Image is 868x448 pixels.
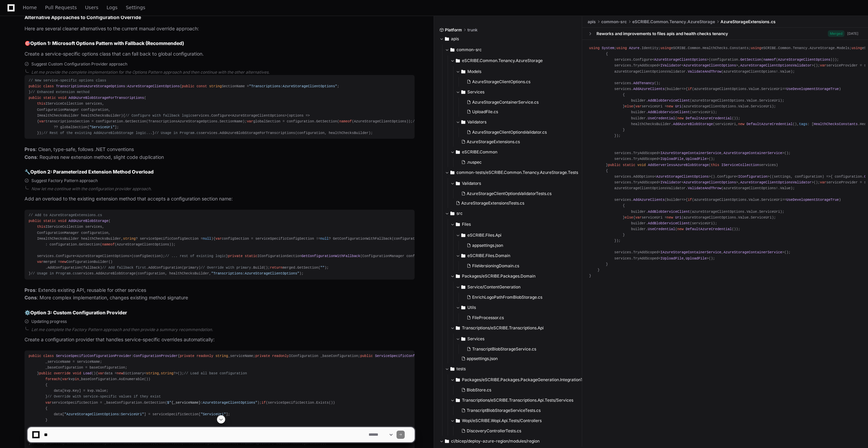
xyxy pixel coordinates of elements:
span: Logs [107,5,118,10]
button: EnrichLogoPathFromBlobStorage.cs [464,293,578,302]
span: FileProcessor.cs [472,315,504,320]
button: TranscriptBlobStorageService.cs [464,344,578,354]
span: using [661,46,671,50]
span: AzureStorageClientOptions [654,58,707,62]
span: AzureStorageContainerService.cs [472,100,539,105]
span: FileVersioningDomain.cs [472,263,519,269]
span: builder [667,198,681,202]
span: Merged [828,30,844,37]
span: // Add to AzureStorageExtensions.cs [29,213,102,217]
span: private [255,354,270,358]
div: [DATE] [847,31,858,36]
span: TryAddScoped [633,151,658,155]
button: AzureStorageExtensionsTests.cs [453,198,578,208]
span: if [688,198,692,202]
span: public [29,96,41,100]
span: AddBlobServiceClient [648,110,690,114]
span: Uri [675,215,681,220]
button: src [445,208,583,219]
span: UseCredential [648,227,675,231]
button: apis [439,33,577,44]
span: ConfigurationProvider [134,354,177,358]
span: public [29,219,41,223]
span: // Override with primary [201,266,251,270]
span: static [43,219,56,223]
h3: 🔧 [25,168,415,175]
span: class [43,84,54,88]
span: ( ) [29,96,146,117]
span: Packages/eSCRIBE.Packages.Domain [462,273,536,279]
button: eSCRIBE.Common.Tenancy.AzureStorage [450,55,583,66]
span: var [635,104,641,108]
span: TryAddScoped [633,250,658,254]
button: Files [450,219,583,230]
span: Users [85,5,98,10]
span: UseCredential [648,116,675,120]
span: Packages/eSCRIBE.Packages.PackageGeneration.IntegrationTests/Utils/BlobStorage [462,377,588,383]
button: common-tests/eSCRIBE.Common.Tenancy.AzureStorage.Tests [445,167,583,178]
span: TryAddScoped [633,157,658,161]
span: null [320,237,329,241]
span: DefaultAzureCredential [746,122,793,126]
div: Now let me continue with the configuration provider approach. [31,186,415,192]
span: IServiceCollection [722,163,759,167]
span: UseDevelopmentStorageTrue [787,198,839,202]
span: Common [688,46,700,50]
span: this [37,225,46,229]
span: GetConfigurationWithFallback [301,254,360,258]
span: AzureStorageClientOptionsValidatorTests.cs [467,191,552,196]
span: // Usage in Program.cs [155,131,201,135]
span: private [228,254,243,258]
span: AzureStorageExtensions.cs [720,19,776,25]
span: IConfiguration [738,175,768,179]
span: static [623,163,635,167]
span: ServiceUri [759,99,780,103]
span: ServiceUri [759,210,780,214]
span: eSCRIBE.Common.Tenancy.AzureStorage [632,19,715,25]
span: Suggest Factory Pattern approach [31,178,98,183]
span: nameof [339,119,352,123]
svg: Directory [445,35,449,43]
span: Home [23,5,37,10]
span: appsettings.json [467,356,498,361]
svg: Directory [456,57,460,65]
span: Value [738,104,749,108]
span: Value [780,70,791,74]
span: Services [467,89,484,95]
span: Value [749,87,759,91]
span: AzureStorageClientOptionsValidator [740,63,811,68]
span: Services [467,336,484,342]
span: Validators [467,119,486,125]
span: class [43,354,54,358]
span: new [738,122,744,126]
span: Models [837,46,850,50]
span: UploadFile [686,157,707,161]
button: Models [456,66,583,77]
span: "" [320,266,324,270]
svg: Directory [450,46,454,54]
button: TranscriptBlobStorageServiceTests.cs [459,406,584,415]
span: ServiceUri [761,87,782,91]
span: else [625,104,633,108]
span: Configure [633,58,652,62]
span: Uri [675,104,681,108]
button: eSCRIBE.Common [450,147,583,158]
span: eSCRIBE.Files.Api [467,233,501,238]
span: Transcriptions/eSCRIBE.Transcriptions.Api.Tests/Services [462,398,573,403]
span: // New service-specific options class [29,78,106,83]
span: static [43,96,56,100]
span: AddAzureClients [633,198,665,202]
span: AzureStorageClientOptionsValidator.cs [472,130,547,135]
span: Constants [730,46,748,50]
span: AzureStorageClientOptions [684,180,736,184]
span: AddTenancy [633,81,654,85]
span: appsettings.json [472,243,503,248]
span: return [270,266,282,270]
h3: 🎯 [25,40,415,47]
span: public [182,84,195,88]
span: private [180,354,195,358]
span: IConfigurationSection ( ) [228,254,526,258]
span: string [209,84,222,88]
span: string [215,354,228,358]
strong: Cons [25,295,37,300]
